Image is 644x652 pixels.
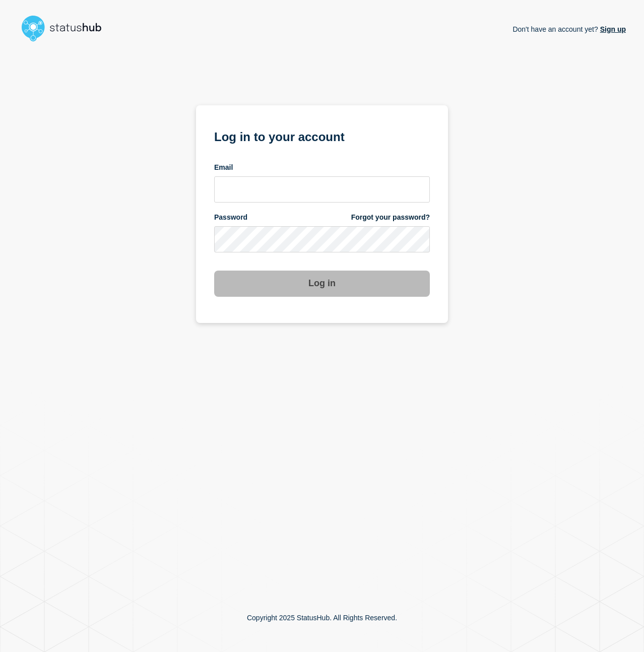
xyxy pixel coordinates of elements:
span: Password [214,213,247,222]
p: Copyright 2025 StatusHub. All Rights Reserved. [247,614,397,622]
span: Email [214,163,233,172]
input: password input [214,226,430,252]
p: Don't have an account yet? [512,17,626,41]
a: Sign up [598,25,626,33]
h1: Log in to your account [214,126,430,145]
img: StatusHub logo [18,12,114,44]
input: email input [214,176,430,203]
button: Log in [214,271,430,297]
a: Forgot your password? [351,213,430,222]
